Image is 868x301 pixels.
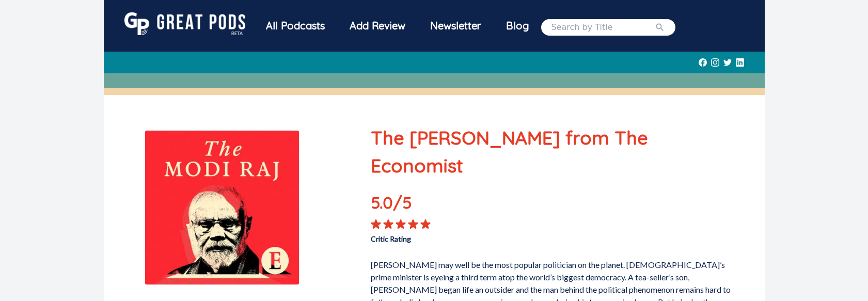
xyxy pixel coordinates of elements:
[418,12,494,39] div: Newsletter
[145,130,299,285] img: The Modi Raj from The Economist
[124,12,245,35] img: GreatPods
[551,21,655,34] input: Search by Title
[254,12,337,42] a: All Podcasts
[418,12,494,42] a: Newsletter
[254,12,337,39] div: All Podcasts
[371,229,551,244] p: Critic Rating
[337,12,418,39] a: Add Review
[371,190,443,219] p: 5.0 /5
[494,12,541,39] a: Blog
[371,124,732,180] p: The [PERSON_NAME] from The Economist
